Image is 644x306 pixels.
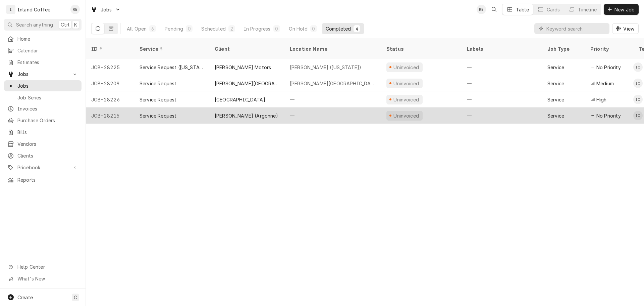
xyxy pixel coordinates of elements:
[596,80,614,87] span: Medium
[86,91,134,107] div: JOB-28226
[17,275,77,282] span: What's New
[462,75,542,91] div: —
[604,4,639,15] button: New Job
[355,25,359,32] div: 4
[393,112,420,119] div: Uninvoiced
[4,92,82,103] a: Job Series
[477,5,486,14] div: Ruth Easley's Avatar
[140,80,176,87] div: Service Request
[633,62,643,72] div: Inland Coffee and Beverage (Service Company)'s Avatar
[462,91,542,107] div: —
[290,64,361,71] div: [PERSON_NAME] ([US_STATE])
[86,107,134,124] div: JOB-28215
[17,47,78,54] span: Calendar
[61,21,69,28] span: Ctrl
[596,112,621,119] span: No Priority
[462,107,542,124] div: —
[70,5,80,14] div: Ruth Easley's Avatar
[4,57,82,68] a: Estimates
[91,45,127,52] div: ID
[140,96,176,103] div: Service Request
[17,71,68,78] span: Jobs
[16,21,53,28] span: Search anything
[633,62,643,72] div: IC
[547,6,560,13] div: Cards
[633,95,643,104] div: IC
[201,25,225,32] div: Scheduled
[4,33,82,44] a: Home
[74,294,77,301] span: C
[17,105,78,112] span: Invoices
[622,25,636,32] span: View
[17,263,77,270] span: Help Center
[4,103,82,114] a: Invoices
[165,25,183,32] div: Pending
[275,25,279,32] div: 0
[101,6,112,13] span: Jobs
[17,82,78,89] span: Jobs
[516,6,529,13] div: Table
[4,115,82,126] a: Purchase Orders
[633,111,643,120] div: Inland Coffee and Beverage (Service Company)'s Avatar
[547,96,564,103] div: Service
[393,96,420,103] div: Uninvoiced
[17,164,68,171] span: Pricebook
[312,25,316,32] div: 0
[17,59,78,66] span: Estimates
[633,95,643,104] div: Inland Coffee and Beverage (Service Company)'s Avatar
[633,79,643,88] div: IC
[547,64,564,71] div: Service
[477,5,486,14] div: RE
[289,25,308,32] div: On Hold
[187,25,191,32] div: 0
[547,112,564,119] div: Service
[17,295,33,300] span: Create
[127,25,147,32] div: All Open
[88,4,123,15] a: Go to Jobs
[393,64,420,71] div: Uninvoiced
[244,25,271,32] div: In Progress
[74,21,77,28] span: K
[578,6,597,13] div: Timeline
[4,45,82,56] a: Calendar
[215,96,265,103] div: [GEOGRAPHIC_DATA]
[284,91,381,107] div: —
[17,6,50,13] div: Inland Coffee
[86,75,134,91] div: JOB-28209
[4,273,82,284] a: Go to What's New
[17,35,78,42] span: Home
[596,96,607,103] span: High
[17,129,78,136] span: Bills
[4,174,82,185] a: Reports
[290,45,374,52] div: Location Name
[70,5,80,14] div: RE
[4,127,82,138] a: Bills
[633,79,643,88] div: Inland Coffee and Beverage (Service Company)'s Avatar
[284,107,381,124] div: —
[215,64,271,71] div: [PERSON_NAME] Motors
[546,23,606,34] input: Keyword search
[590,45,627,52] div: Priority
[86,59,134,75] div: JOB-28225
[17,176,78,183] span: Reports
[230,25,234,32] div: 2
[215,80,279,87] div: [PERSON_NAME][GEOGRAPHIC_DATA]
[17,94,78,101] span: Job Series
[393,80,420,87] div: Uninvoiced
[596,64,621,71] span: No Priority
[4,261,82,272] a: Go to Help Center
[140,112,176,119] div: Service Request
[4,138,82,149] a: Vendors
[140,64,204,71] div: Service Request ([US_STATE])
[4,150,82,161] a: Clients
[386,45,455,52] div: Status
[547,45,580,52] div: Job Type
[17,140,78,147] span: Vendors
[462,59,542,75] div: —
[4,69,82,80] a: Go to Jobs
[215,45,278,52] div: Client
[547,80,564,87] div: Service
[633,111,643,120] div: IC
[613,6,636,13] span: New Job
[467,45,537,52] div: Labels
